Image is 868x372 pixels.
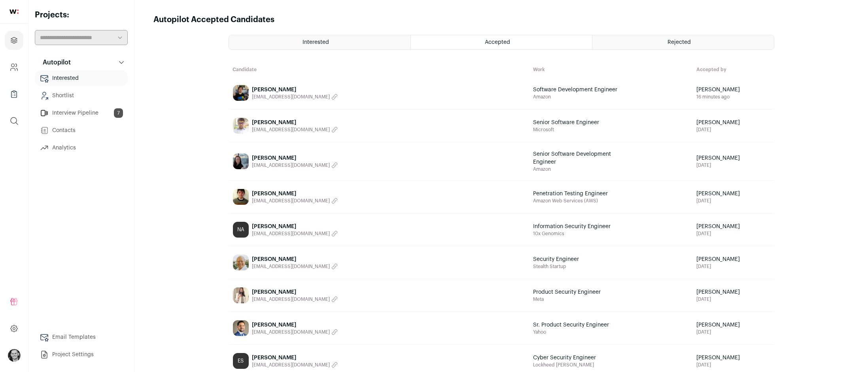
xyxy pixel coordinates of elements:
a: Projects [5,31,23,50]
button: [EMAIL_ADDRESS][DOMAIN_NAME] [252,362,338,368]
span: Accepted [485,40,510,45]
button: [EMAIL_ADDRESS][DOMAIN_NAME] [252,263,338,270]
p: Autopilot [38,58,71,67]
img: 1066b175d50e3768a1bd275923e1aa60a441e0495af38ea0fdf0dfdfc2095d35 [233,189,249,205]
a: Email Templates [35,329,128,345]
span: Information Security Engineer [533,223,628,230]
span: [PERSON_NAME] [696,288,770,296]
a: Interested [35,70,128,86]
button: [EMAIL_ADDRESS][DOMAIN_NAME] [252,94,338,100]
span: [DATE] [696,127,770,133]
th: Candidate [229,62,529,77]
span: [PERSON_NAME] [696,255,770,263]
span: Software Development Engineer [533,86,628,94]
a: [PERSON_NAME] [EMAIL_ADDRESS][DOMAIN_NAME] [229,77,529,109]
span: [PERSON_NAME] [252,190,338,198]
span: [PERSON_NAME] [252,321,338,329]
th: Work [529,62,692,77]
span: Security Engineer [533,255,628,263]
span: [EMAIL_ADDRESS][DOMAIN_NAME] [252,296,330,302]
span: 16 minutes ago [696,94,770,100]
a: [PERSON_NAME] [EMAIL_ADDRESS][DOMAIN_NAME] [229,110,529,142]
a: NA [PERSON_NAME] [EMAIL_ADDRESS][DOMAIN_NAME] [229,214,529,245]
span: [PERSON_NAME] [252,288,338,296]
button: [EMAIL_ADDRESS][DOMAIN_NAME] [252,162,338,168]
a: Rejected [592,35,773,49]
span: Senior Software Engineer [533,119,628,127]
h2: Projects: [35,9,128,21]
img: a2fa62643ac832ee2eac4fb3cd5f38a5ba8449fbfa62c64f18848c5247eabd06.png [233,153,249,169]
span: Rejected [668,40,691,45]
span: [PERSON_NAME] [252,223,338,230]
span: 10x Genomics [533,230,688,237]
div: NA [233,222,249,238]
span: [EMAIL_ADDRESS][DOMAIN_NAME] [252,198,330,204]
a: [PERSON_NAME] [EMAIL_ADDRESS][DOMAIN_NAME] [229,143,529,180]
a: Interested [229,35,410,49]
h1: Autopilot Accepted Candidates [153,14,274,25]
span: [PERSON_NAME] [252,255,338,263]
span: [PERSON_NAME] [696,154,770,162]
button: [EMAIL_ADDRESS][DOMAIN_NAME] [252,329,338,335]
button: [EMAIL_ADDRESS][DOMAIN_NAME] [252,127,338,133]
img: wellfound-shorthand-0d5821cbd27db2630d0214b213865d53afaa358527fdda9d0ea32b1df1b89c2c.svg [9,9,19,14]
span: [PERSON_NAME] [252,354,338,362]
span: Meta [533,296,688,302]
span: [PERSON_NAME] [696,119,770,127]
img: 626f88ac1b30a5c164a0d8ad23d556596fe6339a6bdb9cb9c3011001eddcf2e8 [233,255,249,270]
span: Lockheed [PERSON_NAME] [533,362,688,368]
span: Stealth Startup [533,263,688,270]
img: 0b71065905da5aece2e4fa6df1838c4c8b1f4cc432db2d3b7f68302a048250a1.jpg [233,320,249,336]
span: [DATE] [696,329,770,335]
a: Analytics [35,140,128,156]
span: [PERSON_NAME] [696,86,770,94]
span: [EMAIL_ADDRESS][DOMAIN_NAME] [252,362,330,368]
span: Amazon [533,166,688,172]
a: [PERSON_NAME] [EMAIL_ADDRESS][DOMAIN_NAME] [229,247,529,278]
a: Project Settings [35,347,128,363]
img: 37945a30b0f6008312a7cf9e781c03a0bc19e42f6e9b1f9307013c7dde5c53e5.jpg [233,287,249,303]
button: [EMAIL_ADDRESS][DOMAIN_NAME] [252,198,338,204]
span: [PERSON_NAME] [696,190,770,198]
span: [EMAIL_ADDRESS][DOMAIN_NAME] [252,162,330,168]
th: Accepted by [692,62,774,77]
span: [PERSON_NAME] [696,354,770,362]
a: Interview Pipeline7 [35,105,128,121]
div: ES [233,353,249,369]
span: Amazon Web Services (AWS) [533,198,688,204]
span: [PERSON_NAME] [696,321,770,329]
span: Microsoft [533,127,688,133]
img: 1798315-medium_jpg [8,349,21,362]
a: [PERSON_NAME] [EMAIL_ADDRESS][DOMAIN_NAME] [229,312,529,344]
a: Company and ATS Settings [5,58,23,77]
img: a20c1c85600ca4bbdd73eaf0f773b35b29e8c22f1f3d81f84fa7212d0274fe98.jpg [233,85,249,101]
span: Sr. Product Security Engineer [533,321,628,329]
span: Product Security Engineer [533,288,628,296]
span: Interested [303,40,329,45]
span: Amazon [533,94,688,100]
span: Penetration Testing Engineer [533,190,628,198]
span: [DATE] [696,296,770,302]
span: Yahoo [533,329,688,335]
span: [EMAIL_ADDRESS][DOMAIN_NAME] [252,329,330,335]
span: [DATE] [696,362,770,368]
span: [PERSON_NAME] [252,154,338,162]
span: [PERSON_NAME] [252,119,338,127]
span: [EMAIL_ADDRESS][DOMAIN_NAME] [252,263,330,270]
button: Autopilot [35,55,128,70]
a: Company Lists [5,85,23,104]
img: 03fbe0ca05640539719bc74e382d02136e034fa46b5bd75bf0d06159736fb2e4.jpg [233,118,249,134]
a: Contacts [35,123,128,138]
span: [DATE] [696,263,770,270]
a: [PERSON_NAME] [EMAIL_ADDRESS][DOMAIN_NAME] [229,181,529,213]
button: [EMAIL_ADDRESS][DOMAIN_NAME] [252,296,338,302]
span: [EMAIL_ADDRESS][DOMAIN_NAME] [252,230,330,237]
button: Open dropdown [8,349,21,362]
span: [EMAIL_ADDRESS][DOMAIN_NAME] [252,127,330,133]
span: [PERSON_NAME] [252,86,338,94]
span: Senior Software Development Engineer [533,150,628,166]
span: 7 [114,108,123,118]
span: Cyber Security Engineer [533,354,628,362]
a: [PERSON_NAME] [EMAIL_ADDRESS][DOMAIN_NAME] [229,279,529,311]
button: [EMAIL_ADDRESS][DOMAIN_NAME] [252,230,338,237]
